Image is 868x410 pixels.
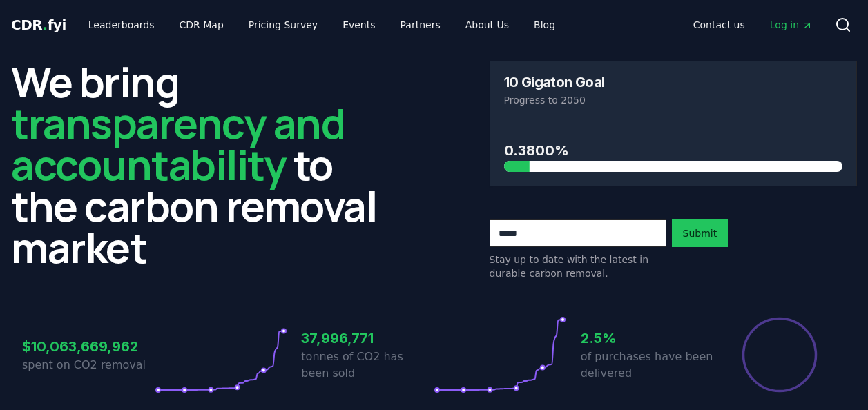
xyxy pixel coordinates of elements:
span: . [43,17,48,33]
h3: 10 Gigaton Goal [504,75,605,89]
span: Log in [770,18,813,32]
a: About Us [454,12,520,37]
nav: Main [77,12,566,37]
a: Leaderboards [77,12,166,37]
span: CDR fyi [11,17,66,33]
p: Progress to 2050 [504,93,843,107]
h2: We bring to the carbon removal market [11,61,379,268]
a: Blog [523,12,566,37]
div: Percentage of sales delivered [741,316,818,393]
a: Contact us [682,12,756,37]
span: transparency and accountability [11,95,345,193]
p: Stay up to date with the latest in durable carbon removal. [490,253,666,280]
p: tonnes of CO2 has been sold [301,349,434,382]
nav: Main [682,12,824,37]
p: spent on CO2 removal [22,357,155,373]
a: CDR Map [168,12,235,37]
a: CDR.fyi [11,15,66,35]
h3: 37,996,771 [301,328,434,349]
p: of purchases have been delivered [581,349,713,382]
h3: $10,063,669,962 [22,336,155,357]
h3: 2.5% [581,328,713,349]
a: Pricing Survey [238,12,329,37]
button: Submit [672,219,729,247]
a: Log in [759,12,824,37]
h3: 0.3800% [504,140,843,161]
a: Events [331,12,386,37]
a: Partners [389,12,452,37]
